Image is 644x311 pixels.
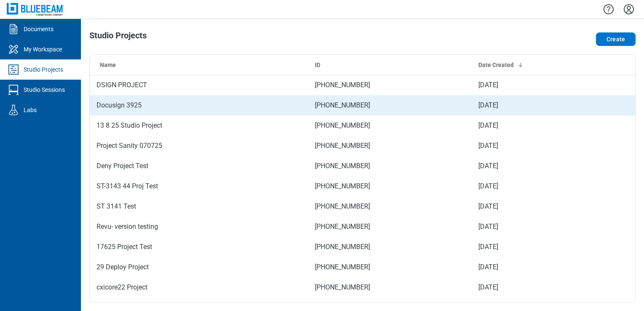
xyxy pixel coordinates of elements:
[596,32,636,46] button: Create
[90,115,308,136] td: 13 8 25 Studio Project
[472,75,581,95] td: [DATE]
[308,95,472,115] td: [PHONE_NUMBER]
[90,95,308,115] td: Docusign 3925
[308,257,472,277] td: [PHONE_NUMBER]
[7,3,64,15] img: Bluebeam, Inc.
[308,136,472,156] td: [PHONE_NUMBER]
[90,257,308,277] td: 29 Deploy Project
[308,237,472,257] td: [PHONE_NUMBER]
[472,176,581,196] td: [DATE]
[308,156,472,176] td: [PHONE_NUMBER]
[7,103,20,117] svg: Labs
[472,115,581,136] td: [DATE]
[24,86,65,94] div: Studio Sessions
[622,2,636,16] button: Settings
[24,106,37,114] div: Labs
[7,63,20,76] svg: Studio Projects
[90,217,308,237] td: Revu- version testing
[24,25,54,33] div: Documents
[24,45,62,54] div: My Workspace
[90,75,308,95] td: DSIGN PROJECT
[7,43,20,56] svg: My Workspace
[24,65,63,74] div: Studio Projects
[478,61,574,69] div: Date Created
[472,156,581,176] td: [DATE]
[472,95,581,115] td: [DATE]
[315,61,465,69] div: ID
[472,277,581,298] td: [DATE]
[90,156,308,176] td: Deny Project Test
[89,31,147,44] h1: Studio Projects
[7,83,20,97] svg: Studio Sessions
[7,22,20,36] svg: Documents
[472,136,581,156] td: [DATE]
[472,237,581,257] td: [DATE]
[472,217,581,237] td: [DATE]
[308,176,472,196] td: [PHONE_NUMBER]
[90,136,308,156] td: Project Sanity 070725
[90,237,308,257] td: 17625 Project Test
[308,277,472,298] td: [PHONE_NUMBER]
[308,115,472,136] td: [PHONE_NUMBER]
[90,176,308,196] td: ST-3143 44 Proj Test
[308,75,472,95] td: [PHONE_NUMBER]
[90,196,308,217] td: ST 3141 Test
[90,277,308,298] td: cxicore22 Project
[308,217,472,237] td: [PHONE_NUMBER]
[472,196,581,217] td: [DATE]
[308,196,472,217] td: [PHONE_NUMBER]
[472,257,581,277] td: [DATE]
[100,61,301,69] div: Name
